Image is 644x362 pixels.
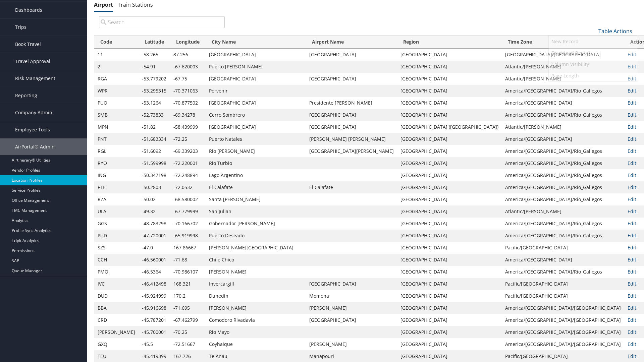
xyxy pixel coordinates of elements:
a: 10 [549,37,637,48]
a: 25 [549,48,637,59]
a: 50 [549,59,637,71]
span: Reporting [15,87,37,104]
span: Company Admin [15,104,52,121]
a: New Record [549,36,637,47]
span: Travel Approval [15,53,50,70]
span: Book Travel [15,36,41,53]
span: AirPortal® Admin [15,138,55,155]
span: Trips [15,19,26,36]
span: Employee Tools [15,121,50,138]
a: 100 [549,71,637,82]
span: Risk Management [15,70,55,87]
span: Dashboards [15,2,42,18]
